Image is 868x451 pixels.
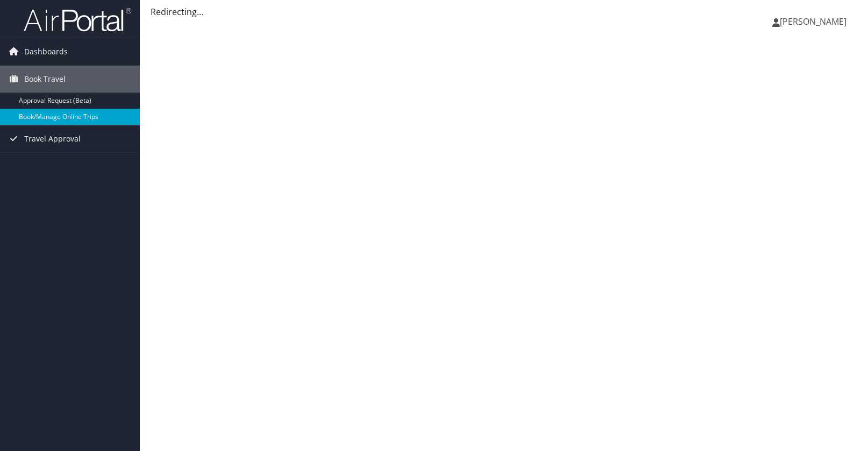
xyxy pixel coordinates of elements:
[24,7,131,32] img: airportal-logo.png
[24,66,66,93] span: Book Travel
[24,125,81,152] span: Travel Approval
[151,5,857,18] div: Redirecting...
[24,38,68,65] span: Dashboards
[772,5,857,38] a: [PERSON_NAME]
[780,16,846,27] span: [PERSON_NAME]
